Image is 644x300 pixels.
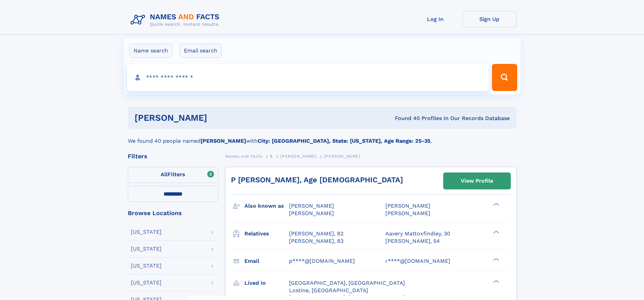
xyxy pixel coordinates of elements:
[200,138,246,144] b: [PERSON_NAME]
[385,230,450,237] a: Aavery Mattoxfindley, 30
[258,138,430,144] b: City: [GEOGRAPHIC_DATA], State: [US_STATE], Age Range: 25-35
[180,44,222,58] label: Email search
[289,280,405,286] span: [GEOGRAPHIC_DATA], [GEOGRAPHIC_DATA]
[280,154,316,159] span: [PERSON_NAME]
[462,11,517,27] a: Sign Up
[128,129,517,145] div: We found 40 people named with .
[301,115,510,122] div: Found 40 Profiles In Our Records Database
[135,114,301,122] h1: [PERSON_NAME]
[270,152,273,160] a: B
[131,246,162,252] div: [US_STATE]
[129,44,172,58] label: Name search
[492,257,500,261] div: ❯
[385,237,440,245] a: [PERSON_NAME], 54
[444,173,510,189] a: View Profile
[231,176,403,184] a: P [PERSON_NAME], Age [DEMOGRAPHIC_DATA]
[492,64,517,91] button: Search Button
[128,167,218,183] label: Filters
[289,210,334,216] span: [PERSON_NAME]
[385,210,430,216] span: [PERSON_NAME]
[161,171,168,178] span: All
[244,255,289,267] h3: Email
[244,277,289,289] h3: Lived in
[289,230,343,237] a: [PERSON_NAME], 82
[128,153,218,159] div: Filters
[225,152,262,160] a: Names and Facts
[128,11,225,29] img: Logo Names and Facts
[280,152,316,160] a: [PERSON_NAME]
[128,210,218,216] div: Browse Locations
[385,203,430,209] span: [PERSON_NAME]
[244,228,289,239] h3: Relatives
[408,11,462,27] a: Log In
[289,203,334,209] span: [PERSON_NAME]
[244,200,289,212] h3: Also known as
[461,173,493,189] div: View Profile
[289,237,343,245] a: [PERSON_NAME], 83
[131,263,162,269] div: [US_STATE]
[324,154,360,159] span: [PERSON_NAME]
[492,279,500,283] div: ❯
[492,230,500,234] div: ❯
[131,280,162,285] div: [US_STATE]
[492,202,500,207] div: ❯
[127,64,489,91] input: search input
[131,229,162,235] div: [US_STATE]
[270,154,273,159] span: B
[289,287,368,294] span: Lostine, [GEOGRAPHIC_DATA]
